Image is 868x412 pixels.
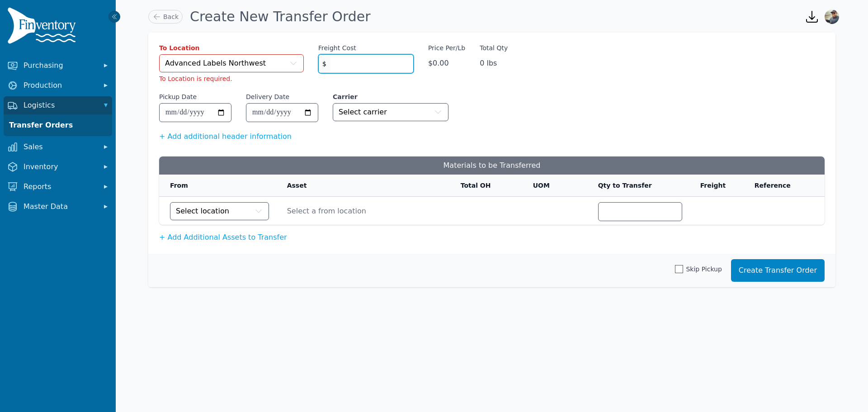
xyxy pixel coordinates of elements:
a: Back [148,10,183,24]
button: Create Transfer Order [731,259,825,282]
span: Logistics [24,100,96,111]
th: Freight [689,175,744,197]
th: Qty to Transfer [587,175,689,197]
img: Anthony Armesto [825,9,839,24]
button: + Add Additional Assets to Transfer [159,232,287,243]
h3: Materials to be Transferred [159,156,825,175]
span: Sales [24,142,96,152]
span: Purchasing [24,60,96,71]
span: Select carrier [339,107,387,118]
button: Sales [4,138,112,156]
span: Reports [24,181,96,192]
span: $0.00 [428,58,465,69]
h1: Create New Transfer Order [190,9,371,25]
th: UOM [522,175,587,197]
span: Production [24,80,96,91]
th: Total OH [450,175,522,197]
button: Inventory [4,158,112,176]
li: To Location is required. [159,74,304,83]
button: Master Data [4,198,112,216]
button: + Add additional header information [159,131,292,142]
label: Pickup Date [159,92,197,101]
span: $ [319,55,330,73]
span: Select a from location [287,200,443,217]
span: Select location [176,206,229,217]
span: Master Data [24,201,96,212]
a: Transfer Orders [5,116,110,134]
button: Select carrier [333,103,448,121]
button: Logistics [4,96,112,114]
label: Delivery Date [246,92,289,101]
button: Production [4,76,112,95]
span: Inventory [24,161,96,172]
button: Select location [170,202,269,220]
th: Asset [276,175,450,197]
label: Carrier [333,92,448,101]
button: Reports [4,178,112,196]
span: 0 lbs [480,58,508,69]
label: Total Qty [480,43,508,52]
img: Finventory [7,7,80,47]
label: Freight Cost [318,43,356,52]
button: Purchasing [4,57,112,75]
button: Advanced Labels Northwest [159,54,304,72]
label: To Location [159,43,304,52]
th: Reference [744,175,811,197]
span: Skip Pickup [686,265,722,274]
th: From [159,175,276,197]
label: Price Per/Lb [428,43,465,52]
span: Advanced Labels Northwest [165,58,266,69]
